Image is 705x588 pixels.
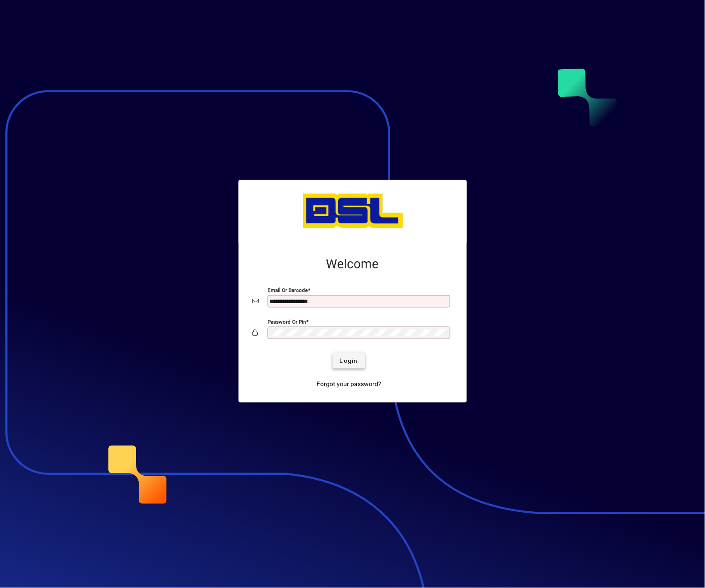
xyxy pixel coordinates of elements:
[313,376,385,392] a: Forgot your password?
[268,319,306,325] mat-label: Password or Pin
[317,379,381,389] span: Forgot your password?
[253,257,453,272] h2: Welcome
[268,288,308,294] mat-label: Email or Barcode
[333,353,365,369] button: Login
[340,356,358,366] span: Login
